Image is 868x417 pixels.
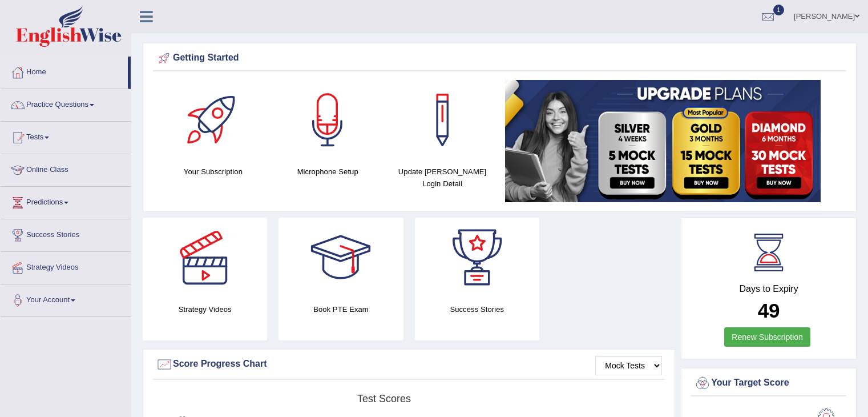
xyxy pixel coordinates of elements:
a: Practice Questions [1,89,131,118]
a: Renew Subscription [724,327,810,347]
h4: Success Stories [415,303,539,315]
a: Home [1,57,128,85]
div: Getting Started [156,50,843,67]
a: Success Stories [1,219,131,248]
div: Your Target Score [694,375,843,392]
a: Your Account [1,284,131,313]
img: small5.jpg [505,80,821,202]
h4: Your Subscription [162,166,265,178]
h4: Book PTE Exam [278,303,403,315]
a: Predictions [1,187,131,215]
h4: Days to Expiry [694,284,843,294]
span: 1 [773,5,785,15]
a: Strategy Videos [1,252,131,280]
h4: Update [PERSON_NAME] Login Detail [391,166,494,190]
a: Online Class [1,154,131,183]
h4: Microphone Setup [276,166,380,178]
tspan: Test scores [357,393,411,404]
a: Tests [1,122,131,150]
div: Score Progress Chart [156,356,662,373]
h4: Strategy Videos [143,303,267,315]
b: 49 [758,299,780,322]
